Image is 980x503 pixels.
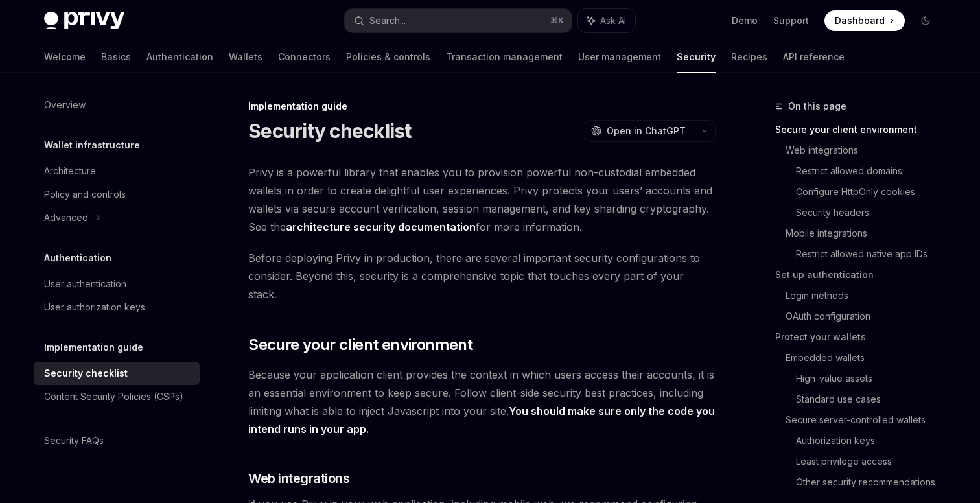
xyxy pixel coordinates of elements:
span: Dashboard [835,14,885,27]
span: Privy is a powerful library that enables you to provision powerful non-custodial embedded wallets... [248,163,716,236]
div: User authentication [44,276,126,292]
a: Welcome [44,41,86,73]
div: Security FAQs [44,433,104,449]
div: Implementation guide [248,100,716,113]
a: User management [578,41,661,73]
a: Other security recommendations [796,472,946,493]
div: Architecture [44,163,96,179]
span: Before deploying Privy in production, there are several important security configurations to cons... [248,249,716,303]
h5: Wallet infrastructure [44,137,140,153]
a: Secure your client environment [775,119,946,140]
div: Content Security Policies (CSPs) [44,389,183,404]
a: API reference [783,41,845,73]
a: Authorization keys [796,430,946,451]
a: Secure server-controlled wallets [786,410,946,430]
a: Restrict allowed native app IDs [796,244,946,264]
h1: Security checklist [248,119,412,143]
a: Support [773,14,809,27]
a: Transaction management [446,41,563,73]
a: Policies & controls [346,41,430,73]
button: Search...⌘K [345,9,572,32]
img: dark logo [44,12,124,30]
a: Security [677,41,716,73]
button: Ask AI [578,9,635,32]
span: Because your application client provides the context in which users access their accounts, it is ... [248,366,716,438]
h5: Authentication [44,250,111,266]
div: User authorization keys [44,299,145,315]
a: Embedded wallets [786,347,946,368]
a: User authentication [34,272,200,296]
a: Basics [101,41,131,73]
a: User authorization keys [34,296,200,319]
a: Connectors [278,41,331,73]
a: Configure HttpOnly cookies [796,181,946,202]
a: Dashboard [824,10,905,31]
span: Open in ChatGPT [607,124,686,137]
h5: Implementation guide [44,340,143,355]
button: Open in ChatGPT [583,120,694,142]
div: Security checklist [44,366,128,381]
a: Web integrations [786,140,946,161]
a: Policy and controls [34,183,200,206]
a: Restrict allowed domains [796,161,946,181]
a: Security headers [796,202,946,223]
a: OAuth configuration [786,306,946,327]
a: Login methods [786,285,946,306]
a: Content Security Policies (CSPs) [34,385,200,408]
div: Policy and controls [44,187,126,202]
div: Overview [44,97,86,113]
button: Toggle dark mode [915,10,936,31]
a: Least privilege access [796,451,946,472]
a: Recipes [731,41,767,73]
span: ⌘ K [550,16,564,26]
span: Ask AI [600,14,626,27]
div: Search... [369,13,406,29]
a: Overview [34,93,200,117]
span: On this page [788,99,846,114]
a: Security checklist [34,362,200,385]
a: architecture security documentation [286,220,476,234]
a: Standard use cases [796,389,946,410]
a: Demo [732,14,758,27]
a: Architecture [34,159,200,183]
a: Wallets [229,41,262,73]
div: Advanced [44,210,88,226]
span: Secure your client environment [248,334,472,355]
a: Security FAQs [34,429,200,452]
span: Web integrations [248,469,349,487]
a: Set up authentication [775,264,946,285]
a: Mobile integrations [786,223,946,244]
a: Protect your wallets [775,327,946,347]
a: High-value assets [796,368,946,389]
a: Authentication [146,41,213,73]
